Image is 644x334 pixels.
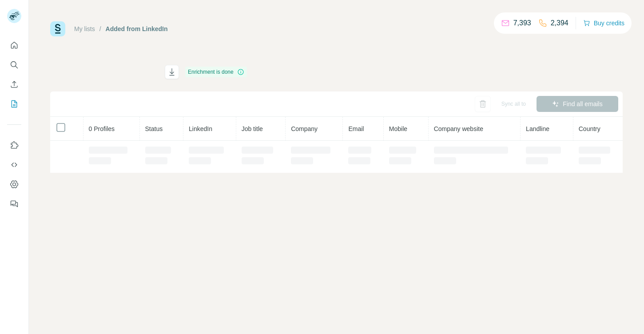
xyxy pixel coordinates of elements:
span: Company [291,125,318,132]
h1: Added from LinkedIn [50,65,157,79]
span: Landline [526,125,549,132]
button: Enrich CSV [7,76,21,92]
button: Dashboard [7,176,21,192]
span: Mobile [389,125,407,132]
div: Enrichment is done [185,67,247,77]
div: Added from LinkedIn [106,24,168,33]
li: / [99,24,101,33]
button: My lists [7,96,21,112]
span: Job title [242,125,263,132]
span: Country [579,125,600,132]
p: 2,394 [551,18,568,28]
span: 0 Profiles [89,125,115,132]
button: Use Surfe API [7,157,21,173]
img: Surfe Logo [50,21,65,36]
button: Quick start [7,37,21,53]
span: LinkedIn [189,125,212,132]
a: My lists [74,25,95,32]
p: 7,393 [513,18,531,28]
span: Email [348,125,364,132]
button: Feedback [7,196,21,212]
button: Use Surfe on LinkedIn [7,137,21,153]
button: Buy credits [583,17,624,29]
button: Search [7,57,21,73]
span: Company website [434,125,483,132]
span: Status [145,125,163,132]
